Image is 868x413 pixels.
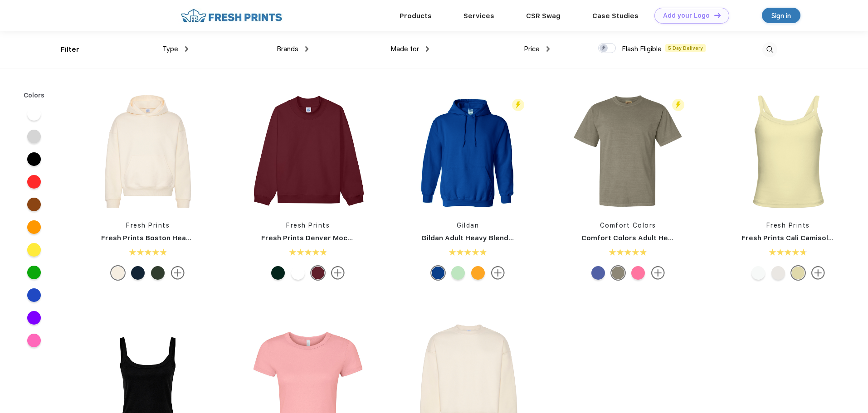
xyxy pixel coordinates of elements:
img: func=resize&h=266 [568,91,688,212]
img: flash_active_toggle.svg [512,99,524,111]
img: func=resize&h=266 [88,91,208,212]
img: more.svg [491,266,505,280]
a: Comfort Colors Adult Heavyweight T-Shirt [581,234,730,242]
img: func=resize&h=266 [248,91,368,212]
img: more.svg [811,266,825,280]
div: Off White [771,266,785,280]
a: Gildan Adult Heavy Blend 8 Oz. 50/50 Hooded Sweatshirt [421,234,619,242]
a: Fresh Prints Boston Heavyweight Hoodie [101,234,244,242]
a: Gildan [457,222,479,229]
a: Products [400,12,432,20]
a: Fresh Prints Denver Mock Neck Heavyweight Sweatshirt [261,234,458,242]
div: Add your Logo [663,12,710,19]
div: Colors [17,91,52,100]
a: Fresh Prints Cali Camisole Top [741,234,848,242]
img: fo%20logo%202.webp [178,8,285,24]
a: Sign in [762,8,800,23]
div: Filter [61,44,79,55]
span: Type [162,45,178,53]
img: more.svg [651,266,665,280]
div: Mint Green [451,266,465,280]
div: Gold [471,266,485,280]
img: func=resize&h=266 [728,91,848,212]
div: White [291,266,305,280]
div: Royal [431,266,445,280]
div: Navy [131,266,145,280]
a: Comfort Colors [600,222,656,229]
div: Neon Pink [631,266,645,280]
div: Sandstone [611,266,625,280]
img: dropdown.png [185,46,188,52]
span: Flash Eligible [622,45,662,53]
div: Crimson Red [311,266,325,280]
img: more.svg [171,266,185,280]
span: Price [524,45,540,53]
div: Buttermilk [111,266,125,280]
span: Brands [277,45,298,53]
a: Fresh Prints [126,222,170,229]
div: Forest Green [151,266,165,280]
img: dropdown.png [546,46,550,52]
div: Periwinkle [591,266,605,280]
div: Sign in [771,10,791,21]
a: Fresh Prints [766,222,810,229]
img: dropdown.png [426,46,429,52]
img: dropdown.png [305,46,308,52]
img: DT [714,13,721,18]
img: func=resize&h=266 [408,91,528,212]
img: more.svg [331,266,345,280]
div: Baby Yellow [791,266,805,280]
div: Forest Green [271,266,285,280]
a: Fresh Prints [286,222,330,229]
div: White Chocolate [751,266,765,280]
img: desktop_search.svg [762,42,777,57]
span: Made for [390,45,419,53]
img: flash_active_toggle.svg [672,99,684,111]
